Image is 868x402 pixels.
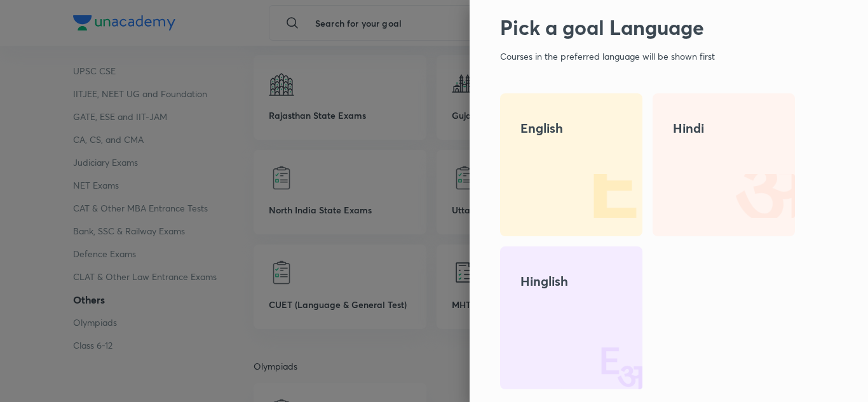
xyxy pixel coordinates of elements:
[520,119,622,138] h4: English
[561,308,642,389] img: 23.png
[561,155,642,236] img: 1.png
[520,272,622,291] h4: Hinglish
[714,155,795,236] img: 2.png
[673,119,775,138] h4: Hindi
[500,50,795,63] p: Courses in the preferred language will be shown first
[500,15,795,39] h2: Pick a goal Language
